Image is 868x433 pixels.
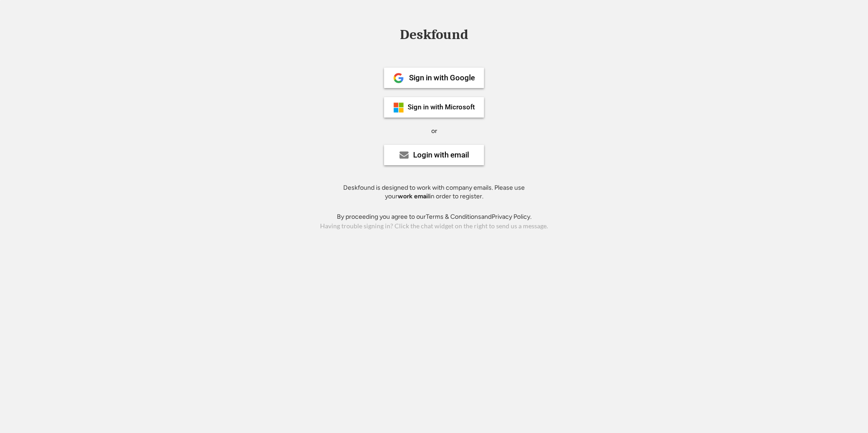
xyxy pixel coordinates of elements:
[398,192,429,200] strong: work email
[408,104,475,111] div: Sign in with Microsoft
[393,73,404,84] img: 1024px-Google__G__Logo.svg.png
[492,213,532,221] a: Privacy Policy.
[426,213,481,221] a: Terms & Conditions
[409,74,475,82] div: Sign in with Google
[393,102,404,113] img: ms-symbollockup_mssymbol_19.png
[337,212,532,221] div: By proceeding you agree to our and
[413,151,469,159] div: Login with email
[431,127,437,136] div: or
[332,183,536,201] div: Deskfound is designed to work with company emails. Please use your in order to register.
[395,28,473,42] div: Deskfound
